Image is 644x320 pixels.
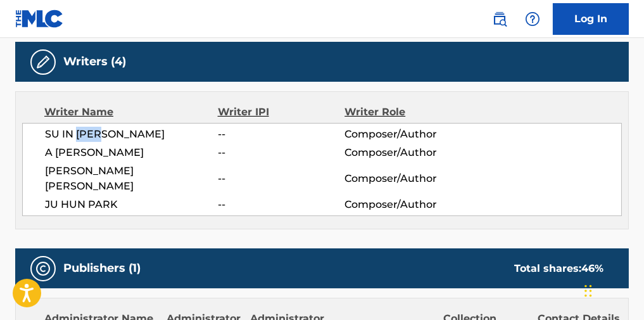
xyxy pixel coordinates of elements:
[344,171,460,186] span: Composer/Author
[514,261,603,276] div: Total shares:
[63,54,126,69] h5: Writers (4)
[344,105,460,120] div: Writer Role
[218,145,344,160] span: --
[63,261,141,276] h5: Publishers (1)
[581,259,644,320] iframe: Chat Widget
[344,127,460,142] span: Composer/Author
[218,171,344,186] span: --
[520,6,545,32] div: Help
[45,145,218,160] span: A [PERSON_NAME]
[525,11,540,27] img: help
[44,105,218,120] div: Writer Name
[45,127,218,142] span: SU IN [PERSON_NAME]
[492,11,507,27] img: search
[35,54,51,70] img: Writers
[45,197,218,212] span: JU HUN PARK
[584,272,592,310] div: Drag
[15,10,64,28] img: MLC Logo
[218,197,344,212] span: --
[45,163,218,194] span: [PERSON_NAME] [PERSON_NAME]
[344,145,460,160] span: Composer/Author
[487,6,512,32] a: Public Search
[218,127,344,142] span: --
[553,3,629,35] a: Log In
[35,261,51,276] img: Publishers
[344,197,460,212] span: Composer/Author
[218,105,345,120] div: Writer IPI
